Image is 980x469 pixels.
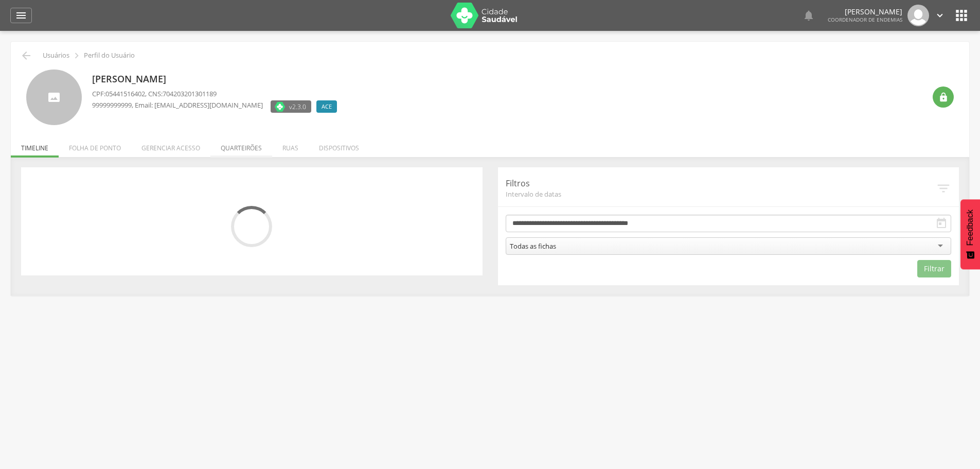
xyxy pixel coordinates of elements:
[936,181,951,196] i: 
[271,100,311,113] label: Versão do aplicativo
[934,10,946,21] i: 
[210,133,272,158] li: Quarteirões
[131,133,210,158] li: Gerenciar acesso
[289,101,306,112] span: v2.3.0
[953,7,970,24] i: 
[43,51,69,60] p: Usuários
[92,73,342,86] p: [PERSON_NAME]
[506,189,936,199] span: Intervalo de datas
[84,51,135,60] p: Perfil do Usuário
[322,102,332,111] span: ACE
[803,9,815,22] i: 
[966,210,975,246] span: Feedback
[92,100,263,110] p: , Email: [EMAIL_ADDRESS][DOMAIN_NAME]
[960,199,980,269] button: Feedback - Mostrar pesquisa
[272,133,309,158] li: Ruas
[92,89,342,99] p: CPF: , CNS:
[917,260,951,277] button: Filtrar
[309,133,369,158] li: Dispositivos
[933,86,954,108] div: Resetar senha
[59,133,131,158] li: Folha de ponto
[15,9,27,22] i: 
[935,217,948,230] i: 
[506,178,936,189] p: Filtros
[163,89,217,98] span: 704203201301189
[105,89,145,98] span: 05441516402
[828,8,902,15] p: [PERSON_NAME]
[828,16,902,23] span: Coordenador de Endemias
[510,241,556,251] div: Todas as fichas
[92,100,132,110] span: 99999999999
[938,92,949,102] i: 
[71,50,82,61] i: 
[934,5,946,26] a: 
[20,49,32,62] i: Voltar
[10,8,32,23] a: 
[803,5,815,26] a: 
